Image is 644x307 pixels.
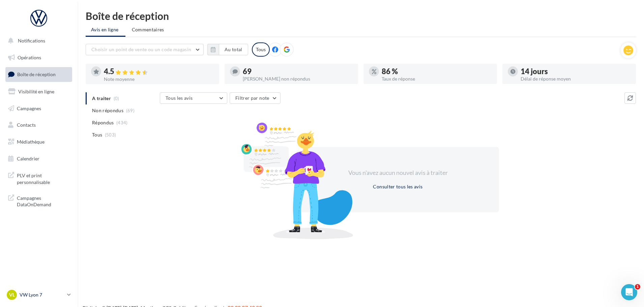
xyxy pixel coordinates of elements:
span: Boîte de réception [17,71,56,77]
a: VL VW Lyon 7 [5,288,72,301]
span: Commentaires [132,26,164,33]
button: Filtrer par note [230,92,281,104]
a: Visibilité en ligne [4,85,74,99]
span: 1 [635,284,640,289]
span: (503) [105,132,116,137]
a: Médiathèque [4,135,74,149]
button: Consulter tous les avis [370,183,425,191]
button: Au total [207,44,248,55]
a: Campagnes DataOnDemand [4,191,74,211]
span: Campagnes [17,105,41,111]
iframe: Intercom live chat [621,284,637,300]
span: PLV et print personnalisable [17,171,69,185]
span: (69) [126,108,135,113]
div: 4.5 [104,68,214,75]
a: Boîte de réception [4,67,74,82]
div: 69 [243,68,353,75]
div: Délai de réponse moyen [521,76,631,81]
div: 14 jours [521,68,631,75]
div: Taux de réponse [382,76,492,81]
div: Tous [252,42,270,57]
a: PLV et print personnalisable [4,168,74,188]
span: Opérations [18,55,41,60]
a: Calendrier [4,152,74,166]
div: Vous n'avez aucun nouvel avis à traiter [340,168,456,177]
button: Au total [219,44,248,55]
button: Choisir un point de vente ou un code magasin [86,44,204,55]
a: Opérations [4,51,74,65]
span: Médiathèque [17,139,45,145]
div: [PERSON_NAME] non répondus [243,76,353,81]
p: VW Lyon 7 [20,291,64,298]
button: Notifications [4,34,71,48]
span: Visibilité en ligne [18,89,54,94]
span: Tous les avis [166,95,193,101]
span: Campagnes DataOnDemand [17,193,69,208]
div: 86 % [382,68,492,75]
span: Non répondus [92,107,123,114]
a: Contacts [4,118,74,132]
span: Répondus [92,119,114,126]
span: Calendrier [17,156,39,161]
div: Boîte de réception [86,11,636,21]
span: Choisir un point de vente ou un code magasin [91,47,191,52]
span: Notifications [18,38,45,43]
span: VL [9,291,15,298]
a: Campagnes [4,101,74,116]
span: Contacts [17,122,36,128]
button: Tous les avis [160,92,227,104]
div: Note moyenne [104,77,214,82]
span: Tous [92,131,102,138]
span: (434) [116,120,128,125]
